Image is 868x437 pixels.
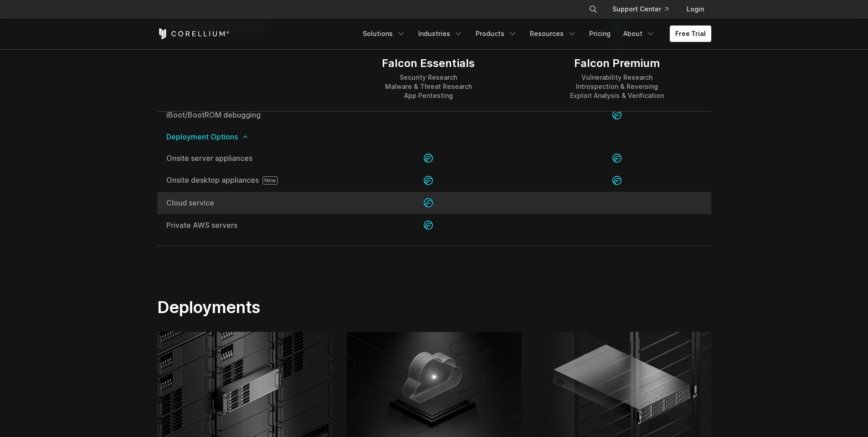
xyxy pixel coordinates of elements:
[618,26,661,42] a: About
[578,1,711,17] div: Navigation Menu
[585,1,601,17] button: Search
[570,57,664,70] div: Falcon Premium
[166,221,325,229] span: Private AWS servers
[382,73,475,100] div: Security Research Malware & Threat Research App Pentesting
[166,176,325,185] span: Onsite desktop appliances
[382,57,475,70] div: Falcon Essentials
[166,154,325,162] span: Onsite server appliances
[357,26,411,42] a: Solutions
[413,26,468,42] a: Industries
[584,26,616,42] a: Pricing
[357,26,711,42] div: Navigation Menu
[470,26,523,42] a: Products
[605,1,676,17] a: Support Center
[524,26,582,42] a: Resources
[166,133,702,140] span: Deployment Options
[670,26,711,42] a: Free Trial
[157,28,230,39] a: Corellium Home
[679,1,711,17] a: Login
[166,199,325,206] span: Cloud service
[166,111,325,118] a: iBoot/BootROM debugging
[157,297,520,317] h2: Deployments
[570,73,664,100] div: Vulnerability Research Introspection & Reversing Exploit Analysis & Verification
